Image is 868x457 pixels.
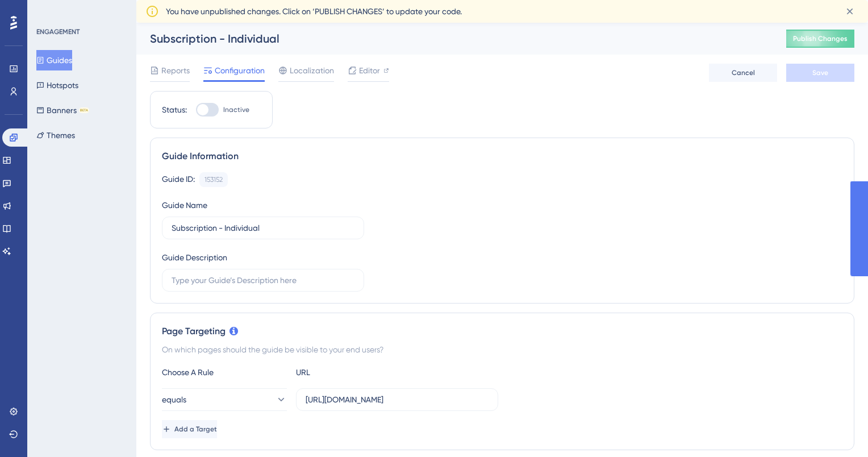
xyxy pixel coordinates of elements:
[732,68,755,77] span: Cancel
[162,365,287,379] div: Choose A Rule
[162,103,187,117] div: Status:
[812,68,828,77] span: Save
[162,198,207,212] div: Guide Name
[36,75,78,95] button: Hotspots
[162,343,842,356] div: On which pages should the guide be visible to your end users?
[162,420,217,438] button: Add a Target
[36,27,80,36] div: ENGAGEMENT
[162,325,842,338] div: Page Targeting
[793,34,848,43] span: Publish Changes
[215,64,265,77] span: Configuration
[174,425,217,434] span: Add a Target
[172,274,354,286] input: Type your Guide’s Description here
[150,31,758,47] div: Subscription - Individual
[162,388,287,411] button: equals
[709,64,777,82] button: Cancel
[161,64,190,77] span: Reports
[166,5,462,18] span: You have unpublished changes. Click on ‘PUBLISH CHANGES’ to update your code.
[172,222,354,234] input: Type your Guide’s Name here
[162,172,195,187] div: Guide ID:
[36,50,72,70] button: Guides
[162,251,227,264] div: Guide Description
[79,107,89,113] div: BETA
[223,105,249,114] span: Inactive
[296,365,421,379] div: URL
[36,125,75,146] button: Themes
[36,100,89,121] button: BannersBETA
[205,175,223,184] div: 153152
[786,64,854,82] button: Save
[162,149,842,163] div: Guide Information
[290,64,334,77] span: Localization
[162,393,186,406] span: equals
[786,30,854,48] button: Publish Changes
[820,412,854,446] iframe: UserGuiding AI Assistant Launcher
[306,393,489,406] input: yourwebsite.com/path
[359,64,380,77] span: Editor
